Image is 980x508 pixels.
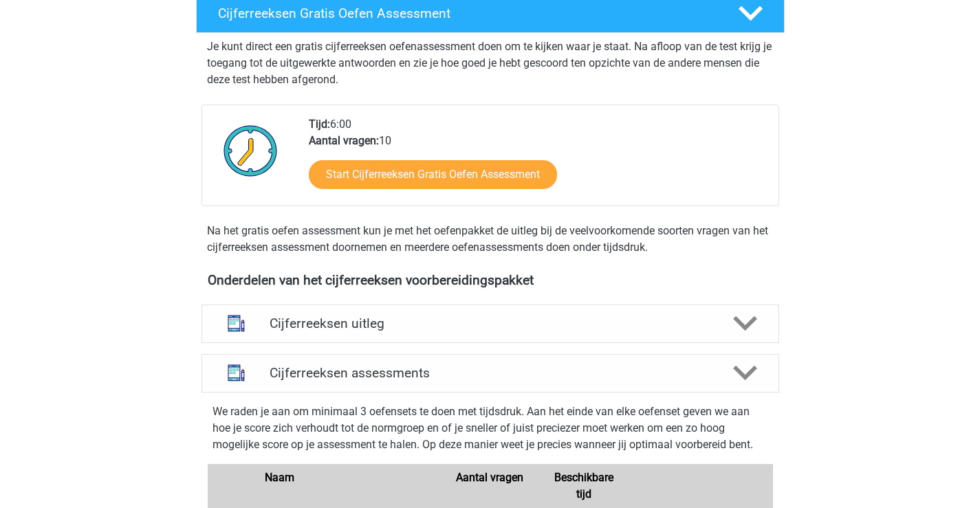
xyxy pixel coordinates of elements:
b: Tijd: [309,118,330,131]
h4: Cijferreeksen assessments [270,365,711,381]
img: cijferreeksen uitleg [219,306,254,341]
div: 6:00 10 [298,116,778,206]
img: Klok [216,116,285,185]
img: cijferreeksen assessments [219,355,254,390]
div: Aantal vragen [443,470,537,503]
p: We raden je aan om minimaal 3 oefensets te doen met tijdsdruk. Aan het einde van elke oefenset ge... [213,404,768,453]
h4: Cijferreeksen Gratis Oefen Assessment [218,5,716,21]
a: assessments Cijferreeksen assessments [196,354,785,393]
h4: Onderdelen van het cijferreeksen voorbereidingspakket [208,272,773,288]
p: Je kunt direct een gratis cijferreeksen oefenassessment doen om te kijken waar je staat. Na afloo... [207,38,774,88]
a: Start Cijferreeksen Gratis Oefen Assessment [309,160,557,189]
a: uitleg Cijferreeksen uitleg [196,305,785,343]
h4: Cijferreeksen uitleg [270,316,711,331]
div: Beschikbare tijd [537,470,631,503]
div: Na het gratis oefen assessment kun je met het oefenpakket de uitleg bij de veelvoorkomende soorte... [202,223,779,256]
b: Aantal vragen: [309,134,379,147]
div: Naam [254,470,443,503]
